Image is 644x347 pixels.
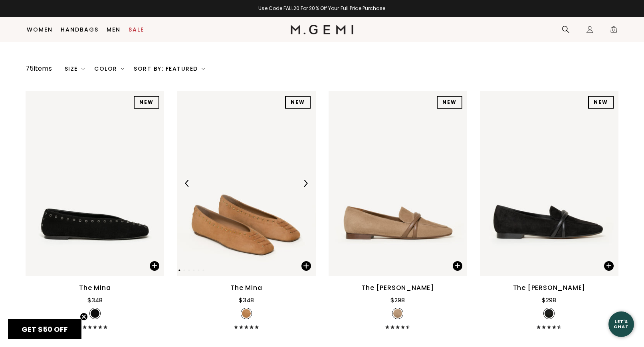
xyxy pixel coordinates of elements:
div: The Mina [230,283,262,293]
a: Sale [129,26,144,33]
img: v_7396490182715_SWATCH_50x.jpg [393,309,402,318]
div: Size [65,65,85,72]
img: v_7396490084411_SWATCH_50x.jpg [545,309,553,318]
span: 0 [610,27,618,35]
div: $348 [87,295,103,305]
img: The Brenda [467,91,606,276]
a: Handbags [61,26,99,33]
img: M.Gemi [291,25,353,34]
span: GET $50 OFF [22,324,68,334]
div: NEW [437,96,462,109]
img: The Mina [315,91,454,276]
div: $298 [390,295,405,305]
div: $348 [239,295,254,305]
img: v_7387698167867_SWATCH_50x.jpg [91,309,99,318]
div: The Mina [79,283,111,293]
img: The Mina [26,91,164,276]
div: GET $50 OFFClose teaser [8,319,81,339]
a: The MinaNEWThe MinaPrevious ArrowNext ArrowThe Mina$348 [177,91,315,329]
a: The BrendaNEWThe BrendaThe [PERSON_NAME]$298 [480,91,618,329]
div: NEW [134,96,159,109]
img: Next Arrow [302,180,309,187]
div: Let's Chat [608,319,634,329]
button: Close teaser [80,313,88,321]
div: The [PERSON_NAME] [361,283,434,293]
a: The Mina$348 [26,91,164,329]
div: Color [94,65,124,72]
a: Men [107,26,121,33]
img: Previous Arrow [184,180,191,187]
div: NEW [588,96,614,109]
a: Women [27,26,53,33]
img: The Mina [177,91,315,276]
img: v_7387698102331_SWATCH_50x.jpg [242,309,251,318]
div: $298 [542,295,556,305]
img: The Mina [164,91,303,276]
img: chevron-down.svg [81,67,85,70]
div: Sort By: Featured [134,65,205,72]
div: NEW [285,96,311,109]
img: chevron-down.svg [202,67,205,70]
div: 75 items [26,64,52,73]
div: The [PERSON_NAME] [513,283,586,293]
img: The Brenda [329,91,467,276]
a: The BrendaNEWThe BrendaThe [PERSON_NAME]$298 [329,91,467,329]
img: chevron-down.svg [121,67,124,70]
img: The Brenda [480,91,618,276]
